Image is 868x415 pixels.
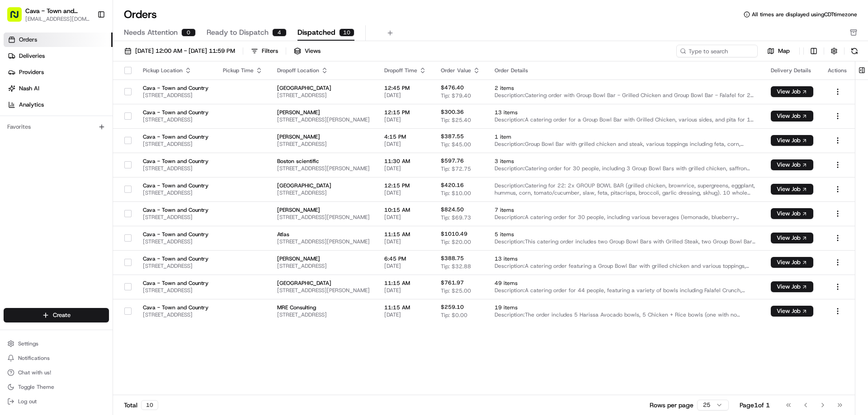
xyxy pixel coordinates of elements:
div: Dropoff Location [277,67,370,74]
span: Tip: $20.00 [441,238,471,246]
span: Cava - Town and Country [143,84,208,92]
a: Nash AI [4,81,113,96]
a: 💻API Documentation [73,198,149,214]
div: Total [124,400,158,410]
a: Deliveries [4,49,113,63]
button: [EMAIL_ADDRESS][DOMAIN_NAME] [25,15,90,23]
span: Toggle Theme [18,383,54,391]
button: Chat with us! [4,366,109,379]
button: Refresh [848,45,861,57]
span: Cava - Town and Country [143,133,208,140]
span: 5 items [495,231,756,238]
span: Cava - Town and Country [143,109,208,116]
span: [STREET_ADDRESS] [143,116,208,123]
button: Toggle Theme [4,381,109,393]
span: [GEOGRAPHIC_DATA] [277,84,370,92]
div: Past conversations [9,117,61,125]
span: API Documentation [85,202,145,211]
button: Cava - Town and Country [25,6,90,15]
span: • [118,140,121,147]
span: [STREET_ADDRESS][PERSON_NAME] [277,214,370,221]
span: Wisdom [PERSON_NAME] [28,164,96,172]
span: Description: A catering order for 44 people, featuring a variety of bowls including Falafel Crunc... [495,287,756,294]
button: Log out [4,395,109,408]
span: $476.40 [441,84,464,91]
button: Views [290,45,325,57]
span: $597.76 [441,157,464,164]
div: Dropoff Time [384,67,426,74]
span: Tip: $25.40 [441,117,471,124]
a: View Job [771,210,813,217]
a: View Job [771,234,813,242]
span: Tip: $45.00 [441,141,471,148]
a: View Job [771,259,813,266]
span: [STREET_ADDRESS] [143,214,208,221]
div: Delivery Details [771,67,813,74]
img: Wisdom Oko [9,156,24,173]
span: Tip: $32.88 [441,263,471,270]
span: Tip: $79.40 [441,92,471,99]
span: [DATE] [384,140,426,148]
span: Deliveries [19,52,45,60]
span: [DATE] [384,116,426,123]
span: Log out [18,398,37,405]
span: Description: This catering order includes two Group Bowl Bars with Grilled Steak, two Group Bowl ... [495,238,756,245]
span: [STREET_ADDRESS] [143,238,208,245]
span: Description: Catering for 22: 2x GROUP BOWL BAR (grilled chicken, brownrice, supergreens, eggplan... [495,182,756,196]
span: [STREET_ADDRESS][PERSON_NAME] [277,116,370,123]
a: 📗Knowledge Base [5,198,73,214]
span: [DATE] [384,287,426,294]
span: All times are displayed using CDT timezone [752,11,857,18]
div: Page 1 of 1 [740,401,770,410]
span: 19 items [495,304,756,311]
span: [PERSON_NAME] [PERSON_NAME] [28,140,116,147]
span: 6:45 PM [384,255,426,262]
div: We're available if you need us! [41,95,124,103]
span: [STREET_ADDRESS] [143,311,208,318]
span: Create [53,311,71,319]
button: View Job [771,184,813,195]
span: Nash AI [19,84,39,93]
span: $420.16 [441,182,464,189]
span: [PERSON_NAME] [277,206,370,214]
div: 10 [141,400,158,410]
p: Welcome 👋 [9,36,165,51]
span: 7 items [495,206,756,214]
span: [STREET_ADDRESS][PERSON_NAME] [277,165,370,172]
div: Start new chat [41,86,148,95]
img: 1736555255976-a54dd68f-1ca7-489b-9aae-adbdc363a1c4 [9,86,25,103]
div: Actions [828,67,848,74]
span: $259.10 [441,303,464,311]
span: 49 items [495,280,756,287]
span: Tip: $25.00 [441,287,471,294]
img: 1736555255976-a54dd68f-1ca7-489b-9aae-adbdc363a1c4 [18,140,25,148]
button: Create [4,308,109,322]
span: 1 item [495,133,756,140]
div: Pickup Time [223,67,263,74]
span: [PERSON_NAME] [277,255,370,262]
span: [PERSON_NAME] [277,133,370,140]
a: View Job [771,137,813,144]
span: 4:15 PM [384,133,426,140]
span: [STREET_ADDRESS] [277,92,370,99]
span: Description: The order includes 5 Harissa Avocado bowls, 5 Chicken + Rice bowls (one with no pick... [495,311,756,318]
div: 10 [339,28,354,37]
span: [STREET_ADDRESS] [277,311,370,318]
img: Joana Marie Avellanoza [9,131,24,146]
span: Views [305,47,321,55]
span: 13 items [495,109,756,116]
span: Description: Catering order with Group Bowl Bar - Grilled Chicken and Group Bowl Bar - Falafel fo... [495,92,756,99]
span: Knowledge Base [18,202,69,211]
button: View Job [771,111,813,121]
input: Type to search [676,45,758,57]
span: Tip: $0.00 [441,312,467,319]
span: Analytics [19,101,44,109]
div: Favorites [4,120,109,134]
a: Providers [4,65,113,79]
span: 12:45 PM [384,84,426,92]
span: 2 items [495,84,756,92]
div: Order Details [495,67,756,74]
span: [STREET_ADDRESS][PERSON_NAME] [277,238,370,245]
span: [STREET_ADDRESS] [277,262,370,270]
span: 11:30 AM [384,158,426,165]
